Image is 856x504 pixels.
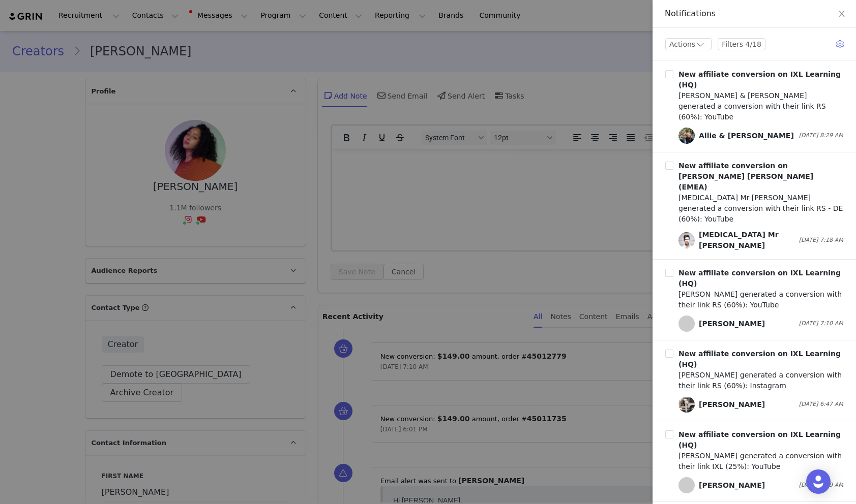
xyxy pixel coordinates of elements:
[806,469,831,494] div: Open Intercom Messenger
[665,38,712,50] button: Actions
[8,8,418,19] body: Rich Text Area. Press ALT-0 for help.
[678,128,695,144] img: 9a361401-557d-4ad2-8735-df02e88a6e22.jpg
[678,430,841,449] b: New affiliate conversion on IXL Learning (HQ)
[678,128,695,144] span: Allie & Nikolas Kennett
[799,236,843,245] span: [DATE] 7:18 AM
[678,289,843,310] div: [PERSON_NAME] generated a conversion with their link RS (60%): YouTube
[799,132,843,140] span: [DATE] 8:29 AM
[678,90,843,122] div: [PERSON_NAME] & [PERSON_NAME] generated a conversion with their link RS (60%): YouTube
[678,396,695,413] span: Wah Wu
[678,232,695,248] img: 1d18afd2-8461-4d33-8c32-0f39c4203d0f.jpg
[799,400,843,409] span: [DATE] 6:47 AM
[678,396,695,413] img: 40ff7336-eb5c-4aae-aa31-074e33e684be.jpg
[678,232,695,248] span: Tobi Mr Nippon
[678,70,841,89] b: New affiliate conversion on IXL Learning (HQ)
[718,38,765,50] button: Filters 4/18
[665,8,844,19] div: Notifications
[678,269,841,288] b: New affiliate conversion on IXL Learning (HQ)
[838,10,846,18] i: icon: close
[678,193,843,225] div: [MEDICAL_DATA] Mr [PERSON_NAME] generated a conversion with their link RS - DE (60%): YouTube
[678,162,813,191] b: New affiliate conversion on [PERSON_NAME] [PERSON_NAME] (EMEA)
[678,316,695,332] span: Megan Moon
[678,350,841,368] b: New affiliate conversion on IXL Learning (HQ)
[678,477,695,493] span: Haley Isrealov
[699,230,799,251] div: [MEDICAL_DATA] Mr [PERSON_NAME]
[699,399,765,410] div: [PERSON_NAME]
[699,480,765,491] div: [PERSON_NAME]
[699,319,765,329] div: [PERSON_NAME]
[799,320,843,328] span: [DATE] 7:10 AM
[799,481,843,490] span: [DATE] 6:19 AM
[678,451,843,472] div: [PERSON_NAME] generated a conversion with their link IXL (25%): YouTube
[699,131,794,141] div: Allie & [PERSON_NAME]
[4,4,346,47] body: Hi [PERSON_NAME], Thank you so much for working with IXL Learning (HQ)! Your payment of $5000.00 ...
[678,370,843,391] div: [PERSON_NAME] generated a conversion with their link RS (60%): Instagram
